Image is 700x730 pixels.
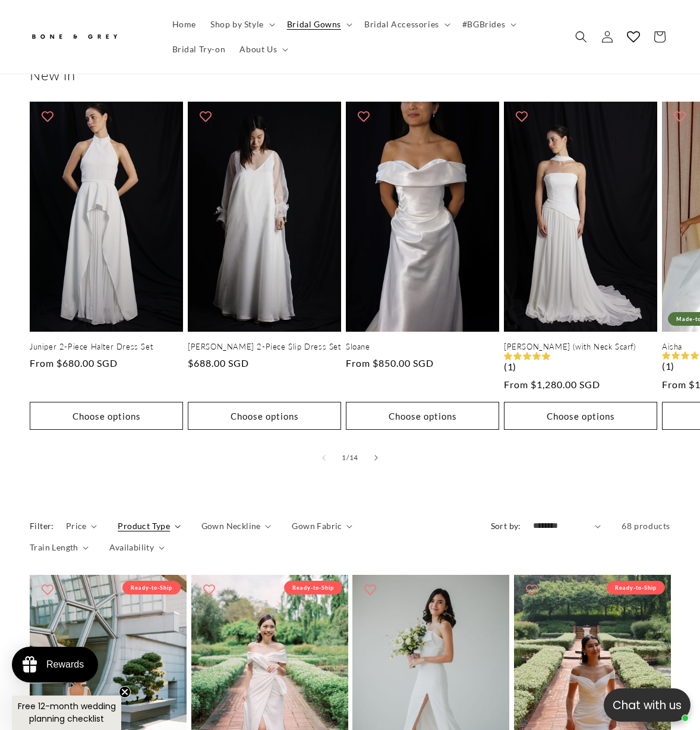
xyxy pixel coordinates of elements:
[30,520,54,532] h2: Filter:
[172,44,226,55] span: Bridal Try-on
[504,342,657,352] a: [PERSON_NAME] (with Neck Scarf)
[292,520,352,532] summary: Gown Fabric (0 selected)
[109,541,164,553] summary: Availability (0 selected)
[201,520,261,532] span: Gown Neckline
[604,688,690,722] button: Open chatbox
[210,19,264,30] span: Shop by Style
[358,578,382,602] button: Add to wishlist
[66,520,87,532] span: Price
[30,541,89,553] summary: Train Length (0 selected)
[311,445,337,471] button: Slide left
[568,24,594,50] summary: Search
[239,44,277,55] span: About Us
[604,697,690,714] p: Chat with us
[364,19,439,30] span: Bridal Accessories
[188,402,341,430] button: Choose options
[622,521,670,531] span: 68 products
[194,105,217,128] button: Add to wishlist
[66,520,97,532] summary: Price
[119,686,131,698] button: Close teaser
[232,37,293,62] summary: About Us
[197,578,221,602] button: Add to wishlist
[520,578,544,602] button: Add to wishlist
[12,696,121,730] div: Free 12-month wedding planning checklistClose teaser
[201,520,272,532] summary: Gown Neckline (0 selected)
[18,700,116,725] span: Free 12-month wedding planning checklist
[342,452,346,464] span: 1
[510,105,534,128] button: Add to wishlist
[455,12,521,37] summary: #BGBrides
[491,521,521,531] label: Sort by:
[352,105,376,128] button: Add to wishlist
[109,541,154,553] span: Availability
[30,342,183,352] a: Juniper 2-Piece Halter Dress Set
[668,105,692,128] button: Add to wishlist
[118,520,170,532] span: Product Type
[30,27,119,47] img: Bone and Grey Bridal
[462,19,505,30] span: #BGBrides
[188,342,341,352] a: [PERSON_NAME] 2-Piece Slip Dress Set
[346,452,349,464] span: /
[172,19,196,30] span: Home
[292,520,342,532] span: Gown Fabric
[118,520,180,532] summary: Product Type (0 selected)
[30,402,183,430] button: Choose options
[165,12,203,37] a: Home
[504,402,657,430] button: Choose options
[363,445,389,471] button: Slide right
[357,12,455,37] summary: Bridal Accessories
[349,452,358,464] span: 14
[346,342,499,352] a: Sloane
[165,37,233,62] a: Bridal Try-on
[346,402,499,430] button: Choose options
[287,19,341,30] span: Bridal Gowns
[203,12,280,37] summary: Shop by Style
[46,659,84,670] div: Rewards
[30,541,78,553] span: Train Length
[36,578,59,602] button: Add to wishlist
[280,12,357,37] summary: Bridal Gowns
[36,105,59,128] button: Add to wishlist
[26,23,153,51] a: Bone and Grey Bridal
